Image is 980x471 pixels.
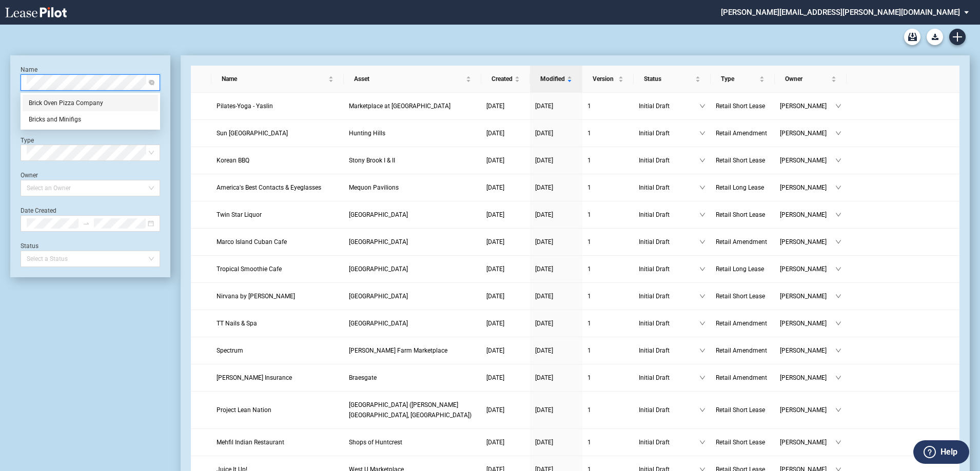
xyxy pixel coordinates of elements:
[927,29,943,45] button: Download Blank Form
[349,157,395,164] span: Stony Brook I & II
[587,182,629,193] a: 1
[349,437,476,447] a: Shops of Huntcrest
[587,130,591,137] span: 1
[716,293,765,300] span: Retail Short Lease
[587,320,591,327] span: 1
[349,439,402,446] span: Shops of Huntcrest
[716,128,770,138] a: Retail Amendment
[486,101,525,111] a: [DATE]
[217,238,287,245] span: Marco Island Cuban Cafe
[716,101,770,111] a: Retail Short Lease
[486,211,504,218] span: [DATE]
[349,128,476,138] a: Hunting Hills
[217,264,339,274] a: Tropical Smoothie Cafe
[639,101,699,111] span: Initial Draft
[217,439,284,446] span: Mehfil Indian Restaurant
[587,265,591,273] span: 1
[835,375,841,381] span: down
[349,400,476,420] a: [GEOGRAPHIC_DATA] ([PERSON_NAME][GEOGRAPHIC_DATA], [GEOGRAPHIC_DATA])
[149,80,154,85] span: close-circle
[217,347,243,354] span: Spectrum
[716,318,770,329] a: Retail Amendment
[217,182,339,193] a: America's Best Contacts & Eyeglasses
[593,74,616,84] span: Version
[587,318,629,329] a: 1
[904,29,920,45] a: Archive
[835,157,841,163] span: down
[486,103,504,110] span: [DATE]
[535,237,577,247] a: [DATE]
[639,345,699,356] span: Initial Draft
[587,291,629,301] a: 1
[217,184,321,191] span: America's Best Contacts & Eyeglasses
[535,184,553,191] span: [DATE]
[535,155,577,166] a: [DATE]
[535,238,553,245] span: [DATE]
[780,318,835,329] span: [PERSON_NAME]
[486,155,525,166] a: [DATE]
[21,207,56,214] label: Date Created
[587,264,629,274] a: 1
[211,66,344,93] th: Name
[587,437,629,447] a: 1
[217,293,295,300] span: Nirvana by Noel
[780,101,835,111] span: [PERSON_NAME]
[217,210,339,220] a: Twin Star Liquor
[535,439,553,446] span: [DATE]
[486,347,504,354] span: [DATE]
[780,155,835,166] span: [PERSON_NAME]
[639,155,699,166] span: Initial Draft
[639,264,699,274] span: Initial Draft
[835,439,841,445] span: down
[217,320,257,327] span: TT Nails & Spa
[587,184,591,191] span: 1
[540,74,565,84] span: Modified
[222,74,326,84] span: Name
[217,130,288,137] span: Sun Tan City
[217,374,292,381] span: Fred Loya Insurance
[486,210,525,220] a: [DATE]
[486,157,504,164] span: [DATE]
[349,293,408,300] span: Jester Village
[535,182,577,193] a: [DATE]
[349,210,476,220] a: [GEOGRAPHIC_DATA]
[29,114,152,125] div: Bricks and Minifigs
[349,347,447,354] span: Perkins Farm Marketplace
[587,103,591,110] span: 1
[587,347,591,354] span: 1
[775,66,847,93] th: Owner
[699,157,705,163] span: down
[639,291,699,301] span: Initial Draft
[486,291,525,301] a: [DATE]
[587,157,591,164] span: 1
[699,266,705,272] span: down
[535,157,553,164] span: [DATE]
[716,155,770,166] a: Retail Short Lease
[587,210,629,220] a: 1
[217,128,339,138] a: Sun [GEOGRAPHIC_DATA]
[949,29,966,45] a: Create new document
[582,66,634,93] th: Version
[587,405,629,415] a: 1
[349,320,408,327] span: Vail Ranch Center
[716,437,770,447] a: Retail Short Lease
[780,405,835,415] span: [PERSON_NAME]
[535,103,553,110] span: [DATE]
[535,406,553,414] span: [DATE]
[217,157,249,164] span: Korean BBQ
[587,293,591,300] span: 1
[780,437,835,447] span: [PERSON_NAME]
[486,182,525,193] a: [DATE]
[349,101,476,111] a: Marketplace at [GEOGRAPHIC_DATA]
[716,320,767,327] span: Retail Amendment
[716,103,765,110] span: Retail Short Lease
[349,291,476,301] a: [GEOGRAPHIC_DATA]
[535,347,553,354] span: [DATE]
[587,155,629,166] a: 1
[699,347,705,354] span: down
[716,211,765,218] span: Retail Short Lease
[349,373,476,383] a: Braesgate
[486,405,525,415] a: [DATE]
[486,264,525,274] a: [DATE]
[349,237,476,247] a: [GEOGRAPHIC_DATA]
